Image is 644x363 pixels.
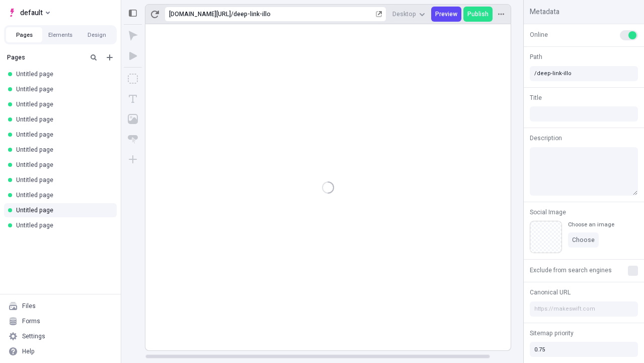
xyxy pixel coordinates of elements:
[6,27,42,42] button: Pages
[22,347,35,355] div: Help
[467,10,489,18] span: Publish
[16,131,109,139] div: Untitled page
[42,27,78,42] button: Elements
[568,221,614,228] div: Choose an image
[22,302,36,310] div: Files
[4,5,54,20] button: Select site
[231,10,233,18] div: /
[233,10,374,18] div: deep-link-illo
[16,221,109,229] div: Untitled page
[16,70,109,78] div: Untitled page
[463,7,493,22] button: Publish
[530,30,548,39] span: Online
[16,176,109,184] div: Untitled page
[16,100,109,108] div: Untitled page
[530,301,638,317] input: https://makeswift.com
[530,134,562,143] span: Description
[16,206,109,214] div: Untitled page
[78,27,115,42] button: Design
[530,93,542,102] span: Title
[22,317,40,325] div: Forms
[22,332,45,340] div: Settings
[388,7,429,22] button: Desktop
[16,146,109,154] div: Untitled page
[431,7,461,22] button: Preview
[169,10,231,18] div: [URL][DOMAIN_NAME]
[124,130,142,148] button: Button
[392,10,416,18] span: Desktop
[16,161,109,169] div: Untitled page
[104,51,116,64] button: Add new
[530,329,574,338] span: Sitemap priority
[568,232,599,248] button: Choose
[530,288,571,297] span: Canonical URL
[530,266,612,275] span: Exclude from search engines
[16,191,109,199] div: Untitled page
[16,85,109,93] div: Untitled page
[572,236,595,244] span: Choose
[124,70,142,88] button: Box
[530,52,542,62] span: Path
[7,53,84,62] div: Pages
[20,7,43,19] span: default
[124,90,142,108] button: Text
[124,110,142,128] button: Image
[530,208,566,217] span: Social Image
[435,10,457,18] span: Preview
[16,115,109,124] div: Untitled page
